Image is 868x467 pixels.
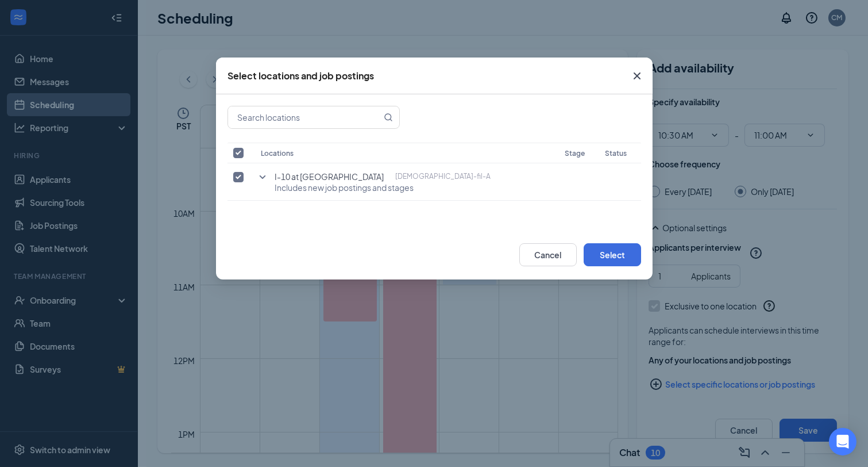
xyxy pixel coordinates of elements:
input: Search locations [228,106,381,128]
button: Select [584,243,641,266]
th: Locations [255,143,560,163]
svg: SmallChevronDown [256,170,269,184]
svg: Cross [630,69,644,83]
button: Cancel [519,243,577,266]
span: Includes new job postings and stages [275,182,491,193]
th: Status [599,143,641,163]
span: I-10 at [GEOGRAPHIC_DATA] [275,171,384,183]
button: Close [622,58,653,94]
p: [DEMOGRAPHIC_DATA]-fil-A [395,171,491,183]
svg: MagnifyingGlass [384,113,393,122]
th: Stage [559,143,599,163]
div: Open Intercom Messenger [829,428,857,455]
div: Select locations and job postings [227,70,374,82]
